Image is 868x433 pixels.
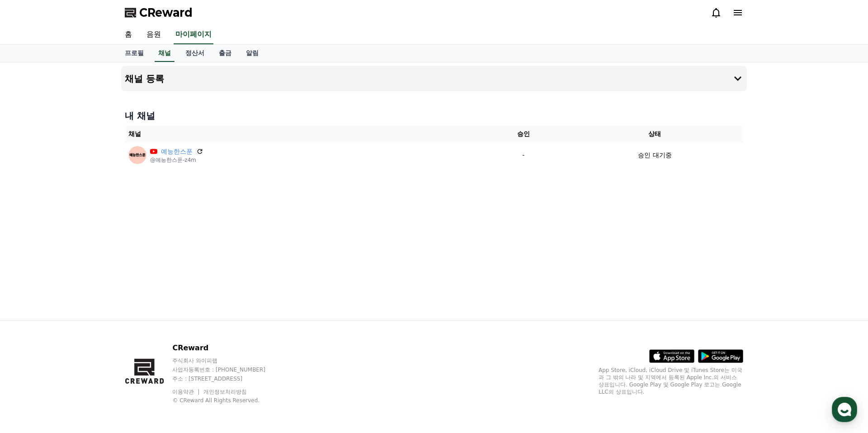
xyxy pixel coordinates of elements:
[172,389,201,395] a: 이용약관
[125,126,481,142] th: 채널
[118,25,139,44] a: 홈
[178,45,212,62] a: 정산서
[638,151,671,160] p: 승인 대기중
[121,66,747,91] button: 채널 등록
[125,5,193,20] a: CReward
[174,25,213,44] a: 마이페이지
[161,147,193,156] a: 예능한스푼
[172,366,283,373] p: 사업자등록번호 : [PHONE_NUMBER]
[125,109,743,122] h4: 내 채널
[212,45,239,62] a: 출금
[172,375,283,382] p: 주소 : [STREET_ADDRESS]
[125,74,164,84] h4: 채널 등록
[155,45,175,62] a: 채널
[484,151,563,160] p: -
[118,45,151,62] a: 프로필
[481,126,566,142] th: 승인
[128,146,146,164] img: 예능한스푼
[239,45,266,62] a: 알림
[139,25,168,44] a: 음원
[172,343,283,353] p: CReward
[172,357,283,364] p: 주식회사 와이피랩
[150,156,203,164] p: @예능한스푼-z4m
[599,367,743,395] p: App Store, iCloud, iCloud Drive 및 iTunes Store는 미국과 그 밖의 나라 및 지역에서 등록된 Apple Inc.의 서비스 상표입니다. Goo...
[139,5,193,20] span: CReward
[172,397,283,404] p: © CReward All Rights Reserved.
[566,126,743,142] th: 상태
[203,389,247,395] a: 개인정보처리방침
